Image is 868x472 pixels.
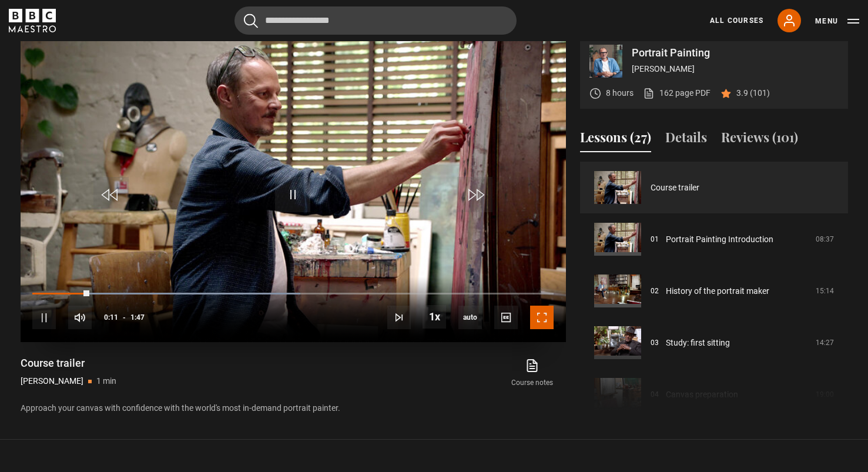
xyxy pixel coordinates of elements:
a: 162 page PDF [643,87,711,99]
button: Mute [68,306,92,329]
svg: BBC Maestro [9,9,56,32]
a: History of the portrait maker [666,285,769,297]
a: Course notes [498,356,565,390]
p: Approach your canvas with confidence with the world's most in-demand portrait painter. [21,402,566,414]
span: 1:47 [130,307,145,328]
p: 8 hours [606,87,634,99]
button: Reviews (101) [721,128,798,152]
p: Portrait Painting [632,48,839,58]
div: Current quality: 720p [458,306,482,329]
input: Search [234,6,517,35]
span: - [123,313,126,322]
button: Playback Rate [423,305,446,329]
button: Pause [32,306,56,329]
p: [PERSON_NAME] [21,375,83,387]
p: 3.9 (101) [736,87,770,99]
a: Portrait Painting Introduction [666,233,773,246]
span: 0:11 [104,307,118,328]
button: Details [665,128,707,152]
button: Fullscreen [530,306,554,329]
p: [PERSON_NAME] [632,63,839,75]
a: Course trailer [651,182,699,194]
p: 1 min [96,375,116,387]
a: All Courses [710,15,763,26]
div: Progress Bar [32,293,553,295]
video-js: Video Player [21,35,566,342]
button: Lessons (27) [580,128,651,152]
button: Submit the search query [244,14,258,28]
h1: Course trailer [21,356,116,370]
span: auto [458,306,482,329]
button: Toggle navigation [815,15,859,27]
a: Study: first sitting [666,337,730,349]
button: Captions [494,306,518,329]
button: Next Lesson [387,306,411,329]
